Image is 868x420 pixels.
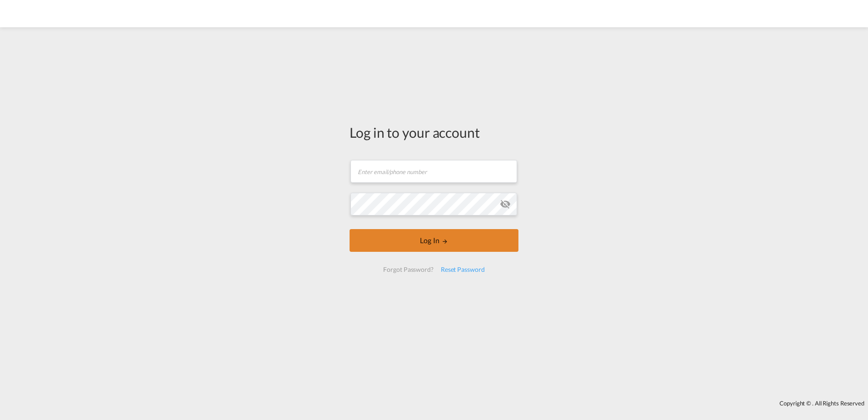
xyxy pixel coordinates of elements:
button: LOGIN [350,229,518,252]
input: Enter email/phone number [350,160,517,183]
div: Reset Password [437,261,488,278]
md-icon: icon-eye-off [500,199,511,210]
div: Forgot Password? [380,261,437,278]
div: Log in to your account [350,123,518,142]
